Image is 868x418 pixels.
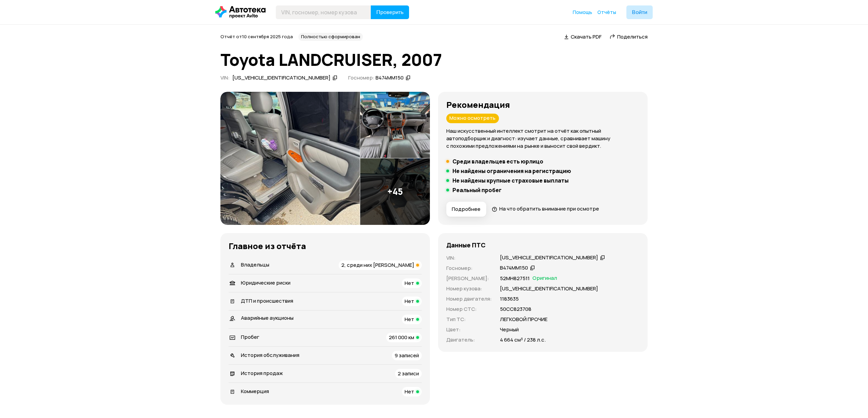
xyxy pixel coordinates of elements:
span: Пробег [241,333,259,341]
a: Поделиться [610,33,648,40]
h5: Не найдены крупные страховые выплаты [452,177,569,184]
h5: Среди владельцев есть юрлицо [452,158,543,165]
p: Номер СТС : [446,305,492,313]
span: Подробнее [452,206,480,213]
p: Тип ТС : [446,316,492,323]
p: Наш искусственный интеллект смотрит на отчёт как опытный автоподборщик и диагност: изучает данные... [446,127,639,150]
span: Нет [405,388,414,395]
div: [US_VEHICLE_IDENTIFICATION_NUMBER] [232,74,330,82]
span: 2 записи [398,370,419,377]
span: Аварийные аукционы [241,314,294,321]
h5: Не найдены ограничения на регистрацию [452,168,571,174]
a: Помощь [573,9,592,16]
div: В474ММ150 [500,264,528,272]
span: Нет [405,316,414,323]
p: Номер кузова : [446,285,492,292]
span: Владельцы [241,261,269,268]
p: 50СС823708 [500,305,531,313]
span: Помощь [573,9,592,15]
p: Госномер : [446,264,492,272]
h1: Toyota LANDCRUISER, 2007 [220,51,648,69]
h4: Данные ПТС [446,241,486,249]
span: На что обратить внимание при осмотре [499,205,599,212]
span: История продаж [241,370,283,377]
span: Нет [405,279,414,287]
p: [US_VEHICLE_IDENTIFICATION_NUMBER] [500,285,598,292]
span: Нет [405,298,414,305]
p: Двигатель : [446,336,492,344]
p: [PERSON_NAME] : [446,275,492,282]
p: 1183635 [500,295,519,303]
span: 261 000 км [389,334,414,341]
span: VIN : [220,74,230,81]
h3: Главное из отчёта [229,241,422,251]
a: Скачать PDF [564,33,601,40]
span: Отчёт от 10 сентября 2025 года [220,33,293,40]
p: Цвет : [446,326,492,333]
span: Отчёты [597,9,616,15]
div: Полностью сформирован [298,33,363,41]
div: Можно осмотреть [446,114,499,123]
span: Юридические риски [241,279,290,286]
p: Черный [500,326,519,333]
button: Подробнее [446,202,486,217]
h5: Реальный пробег [452,187,502,193]
input: VIN, госномер, номер кузова [276,5,371,19]
a: На что обратить внимание при осмотре [492,205,599,212]
span: Проверить [376,10,404,15]
button: Проверить [371,5,409,19]
div: [US_VEHICLE_IDENTIFICATION_NUMBER] [500,254,598,261]
span: Коммерция [241,388,269,395]
button: Войти [626,5,653,19]
p: Номер двигателя : [446,295,492,303]
span: История обслуживания [241,351,299,359]
span: 2, среди них [PERSON_NAME] [341,261,414,269]
span: ДТП и происшествия [241,297,293,304]
h3: Рекомендация [446,100,639,110]
span: Войти [632,10,647,15]
p: 4 664 см³ / 238 л.с. [500,336,546,344]
span: Госномер: [348,74,375,81]
a: Отчёты [597,9,616,16]
div: В474ММ150 [376,74,404,82]
p: ЛЕГКОВОЙ ПРОЧИЕ [500,316,547,323]
p: VIN : [446,254,492,262]
span: Скачать PDF [571,33,601,40]
span: Поделиться [617,33,648,40]
p: 52МН827511 [500,275,530,282]
span: Оригинал [532,275,557,282]
span: 9 записей [395,352,419,359]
